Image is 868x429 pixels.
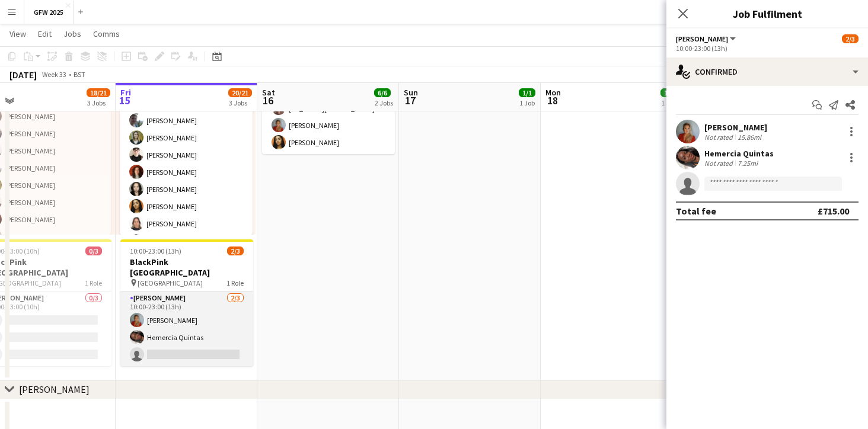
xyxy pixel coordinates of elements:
[402,94,418,107] span: 17
[85,246,102,255] span: 0/3
[404,87,418,98] span: Sun
[519,98,535,107] div: 1 Job
[130,246,181,255] span: 10:00-23:00 (13h)
[9,69,37,81] div: [DATE]
[87,98,110,107] div: 3 Jobs
[842,34,859,43] span: 2/3
[228,88,252,97] span: 20/21
[120,59,253,235] app-job-card: 15:00-23:00 (8h)15/15 [PERSON_NAME], [GEOGRAPHIC_DATA]1 Role15:00-23:00 (8h)[PERSON_NAME][PERSON_...
[375,98,393,107] div: 2 Jobs
[74,70,85,79] div: BST
[519,88,535,97] span: 1/1
[262,79,395,154] app-card-role: [PERSON_NAME]3/310:00-23:00 (13h)[US_STATE][PERSON_NAME][PERSON_NAME][PERSON_NAME]
[260,94,275,107] span: 16
[676,34,738,43] button: [PERSON_NAME]
[666,6,868,21] h3: Job Fulfilment
[120,239,253,366] app-job-card: 10:00-23:00 (13h)2/3BlackPink [GEOGRAPHIC_DATA] [GEOGRAPHIC_DATA]1 Role[PERSON_NAME]2/310:00-23:0...
[704,133,735,142] div: Not rated
[818,205,849,217] div: £715.00
[119,94,131,107] span: 15
[545,87,561,98] span: Mon
[9,28,26,39] span: View
[704,122,767,133] div: [PERSON_NAME]
[735,159,760,168] div: 7.25mi
[87,88,110,97] span: 18/21
[676,44,859,53] div: 10:00-23:00 (13h)
[704,148,774,159] div: Hemercia Quintas
[227,246,244,255] span: 2/3
[262,87,275,98] span: Sat
[226,278,244,287] span: 1 Role
[660,88,677,97] span: 1/1
[676,34,728,43] span: Seamster
[120,257,253,278] h3: BlackPink [GEOGRAPHIC_DATA]
[544,94,561,107] span: 18
[374,88,391,97] span: 6/6
[5,26,31,41] a: View
[138,278,203,287] span: [GEOGRAPHIC_DATA]
[120,87,131,98] span: Fri
[38,28,52,39] span: Edit
[704,159,735,168] div: Not rated
[33,26,56,41] a: Edit
[661,98,676,107] div: 1 Job
[666,57,868,86] div: Confirmed
[735,133,764,142] div: 15.86mi
[120,40,253,321] app-card-role: 15:00-23:00 (8h)[PERSON_NAME][PERSON_NAME][PERSON_NAME][PERSON_NAME][PERSON_NAME][PERSON_NAME][PE...
[85,278,102,287] span: 1 Role
[676,205,716,217] div: Total fee
[39,70,69,79] span: Week 33
[24,1,74,24] button: GFW 2025
[19,383,90,395] div: [PERSON_NAME]
[120,292,253,366] app-card-role: [PERSON_NAME]2/310:00-23:00 (13h)[PERSON_NAME]Hemercia Quintas
[93,28,120,39] span: Comms
[59,26,86,41] a: Jobs
[88,26,125,41] a: Comms
[63,28,81,39] span: Jobs
[229,98,251,107] div: 3 Jobs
